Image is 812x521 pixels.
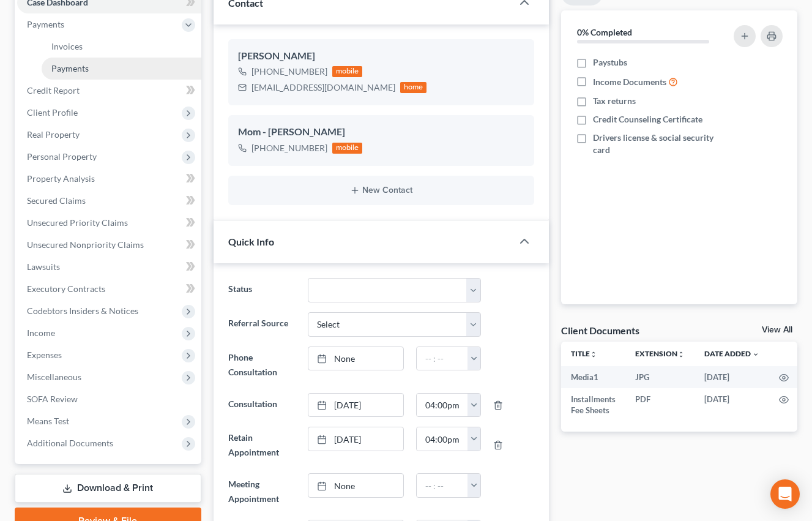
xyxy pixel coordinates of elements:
span: Drivers license & social security card [593,132,728,156]
span: Unsecured Nonpriority Claims [27,239,144,250]
span: Quick Info [228,236,274,247]
div: mobile [332,66,363,77]
a: [DATE] [308,394,403,417]
a: Invoices [42,36,201,58]
span: Additional Documents [27,438,113,448]
input: -- : -- [417,427,468,451]
span: Means Test [27,416,69,426]
td: [DATE] [695,366,769,388]
span: Tax returns [593,95,636,107]
button: New Contact [238,186,524,195]
i: unfold_more [590,351,597,358]
a: Payments [42,58,201,80]
a: Unsecured Priority Claims [17,212,201,234]
label: Consultation [222,393,302,418]
a: Extensionunfold_more [635,349,685,358]
span: Property Analysis [27,173,95,184]
span: Paystubs [593,56,627,69]
a: None [308,474,403,497]
div: home [400,82,427,93]
span: Miscellaneous [27,372,81,382]
a: None [308,347,403,370]
div: [EMAIL_ADDRESS][DOMAIN_NAME] [251,81,395,94]
span: Credit Report [27,85,80,96]
a: Date Added expand_more [704,349,759,358]
td: Media1 [561,366,625,388]
div: [PERSON_NAME] [238,49,524,64]
span: Payments [27,19,64,29]
a: Lawsuits [17,256,201,278]
a: Unsecured Nonpriority Claims [17,234,201,256]
span: Income [27,328,55,338]
input: -- : -- [417,347,468,370]
i: unfold_more [677,351,685,358]
strong: 0% Completed [577,27,632,37]
span: Executory Contracts [27,283,105,294]
label: Referral Source [222,312,302,337]
span: Unsecured Priority Claims [27,217,128,228]
label: Retain Appointment [222,427,302,463]
div: [PHONE_NUMBER] [251,142,327,154]
div: Open Intercom Messenger [770,479,800,509]
span: Payments [51,63,89,73]
label: Phone Consultation [222,347,302,383]
div: Client Documents [561,324,639,337]
span: Real Property [27,129,80,140]
span: Client Profile [27,107,78,118]
span: Credit Counseling Certificate [593,113,702,126]
span: Expenses [27,350,62,360]
span: SOFA Review [27,394,78,404]
span: Lawsuits [27,261,60,272]
span: Invoices [51,41,83,51]
a: Download & Print [15,474,201,503]
a: [DATE] [308,427,403,451]
a: View All [762,326,792,334]
td: JPG [625,366,695,388]
i: expand_more [752,351,759,358]
div: mobile [332,143,363,154]
a: Titleunfold_more [571,349,597,358]
a: Credit Report [17,80,201,102]
span: Personal Property [27,151,97,162]
span: Codebtors Insiders & Notices [27,305,138,316]
td: [DATE] [695,388,769,422]
td: Installments Fee Sheets [561,388,625,422]
a: Executory Contracts [17,278,201,300]
div: Mom - [PERSON_NAME] [238,125,524,140]
a: Secured Claims [17,190,201,212]
div: [PHONE_NUMBER] [251,66,327,78]
span: Income Documents [593,76,666,88]
input: -- : -- [417,474,468,497]
td: PDF [625,388,695,422]
span: Secured Claims [27,195,86,206]
input: -- : -- [417,394,468,417]
label: Status [222,278,302,302]
label: Meeting Appointment [222,473,302,510]
a: SOFA Review [17,388,201,410]
a: Property Analysis [17,168,201,190]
